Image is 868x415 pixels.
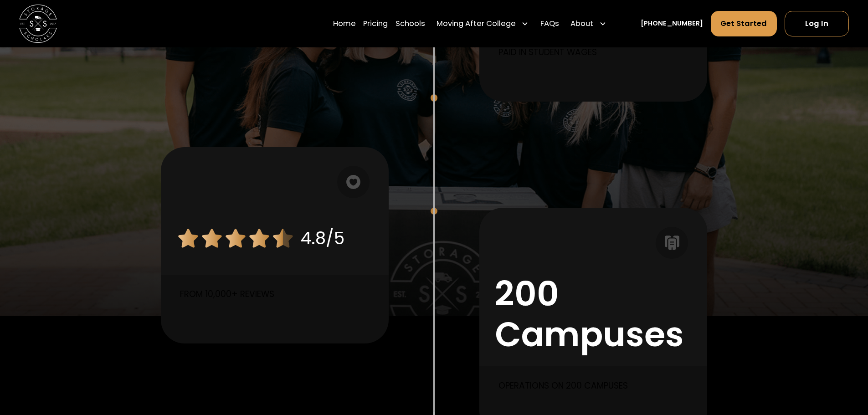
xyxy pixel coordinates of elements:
[495,273,692,355] div: 200 Campuses
[14,28,49,36] a: Quick Facts
[395,10,425,37] a: Schools
[14,20,49,28] a: Quick Facts
[785,11,849,36] a: Log In
[333,10,356,37] a: Home
[19,5,57,42] img: Storage Scholars main logo
[498,379,693,392] p: Operations on 200 Campuses
[711,11,777,36] a: Get Started
[567,10,611,37] div: About
[540,10,559,37] a: FAQs
[14,36,70,44] a: Company Timeline
[14,53,57,61] a: Meet the Team
[14,45,59,52] a: Founding Story
[4,4,133,12] div: Outline
[570,18,593,30] div: About
[641,19,703,29] a: [PHONE_NUMBER]
[301,225,344,251] div: 4.8/5
[14,12,49,20] a: Back to Top
[498,46,693,59] p: Paid in Student Wages
[437,18,516,30] div: Moving After College
[180,288,375,301] p: from 10,000+ Reviews
[14,61,86,69] a: As Seen On Shark Tank!
[433,10,533,37] div: Moving After College
[363,10,388,37] a: Pricing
